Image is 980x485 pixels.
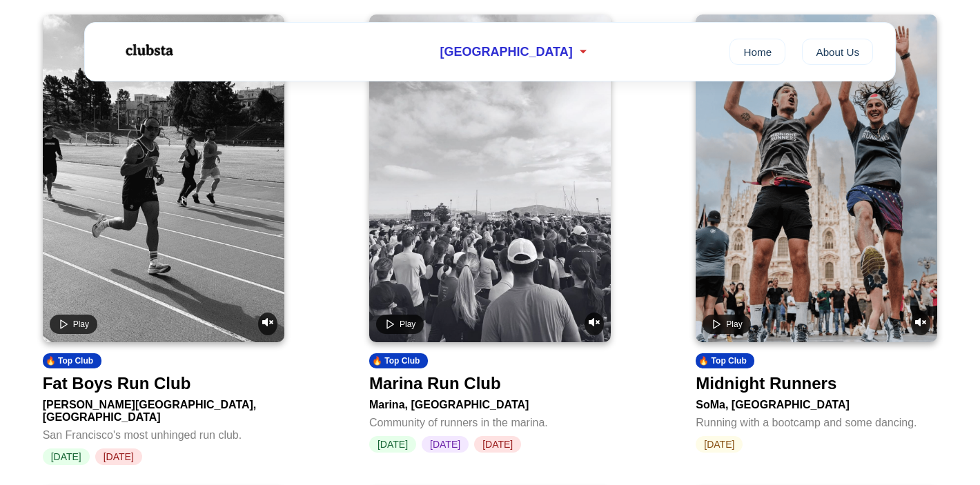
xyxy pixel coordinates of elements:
[802,39,873,65] a: About Us
[585,313,604,335] button: Unmute video
[95,448,142,465] span: [DATE]
[696,14,937,453] a: Play videoUnmute video🔥 Top ClubMidnight RunnersSoMa, [GEOGRAPHIC_DATA]Running with a bootcamp an...
[729,39,785,65] a: Home
[376,315,424,334] button: Play video
[43,14,284,465] a: Play videoUnmute video🔥 Top ClubFat Boys Run Club[PERSON_NAME][GEOGRAPHIC_DATA], [GEOGRAPHIC_DATA...
[43,448,90,465] span: [DATE]
[696,436,743,453] span: [DATE]
[726,319,742,329] span: Play
[107,33,190,68] img: Logo
[696,374,836,393] div: Midnight Runners
[696,353,754,368] div: 🔥 Top Club
[911,313,930,335] button: Unmute video
[73,319,89,329] span: Play
[696,393,937,411] div: SoMa, [GEOGRAPHIC_DATA]
[258,313,277,335] button: Unmute video
[43,393,284,424] div: [PERSON_NAME][GEOGRAPHIC_DATA], [GEOGRAPHIC_DATA]
[43,374,191,393] div: Fat Boys Run Club
[440,45,572,59] span: [GEOGRAPHIC_DATA]
[703,315,750,334] button: Play video
[369,374,501,393] div: Marina Run Club
[400,319,415,329] span: Play
[369,14,611,453] a: Play videoUnmute video🔥 Top ClubMarina Run ClubMarina, [GEOGRAPHIC_DATA]Community of runners in t...
[474,436,521,453] span: [DATE]
[369,411,611,429] div: Community of runners in the marina.
[43,353,101,368] div: 🔥 Top Club
[422,436,469,453] span: [DATE]
[369,393,611,411] div: Marina, [GEOGRAPHIC_DATA]
[696,411,937,429] div: Running with a bootcamp and some dancing.
[369,436,416,453] span: [DATE]
[50,315,97,334] button: Play video
[43,424,284,442] div: San Francisco's most unhinged run club.
[369,353,428,368] div: 🔥 Top Club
